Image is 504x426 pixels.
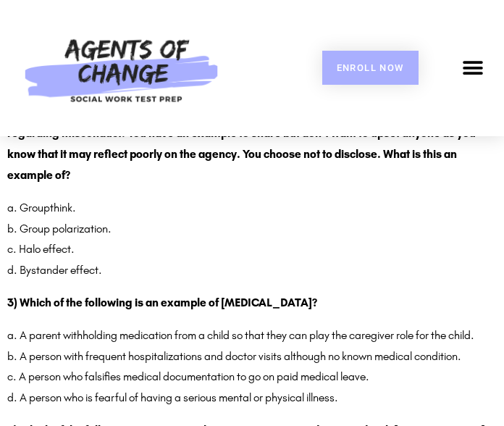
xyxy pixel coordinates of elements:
[322,51,419,85] a: Enroll Now
[7,296,317,309] strong: 3) Which of the following is an example of [MEDICAL_DATA]?
[7,198,497,281] p: a. Groupthink. b. Group polarization. c. Halo effect. d. Bystander effect.
[457,51,490,84] div: Menu Toggle
[337,63,404,72] span: Enroll Now
[7,325,497,409] p: a. A parent withholding medication from a child so that they can play the caregiver role for the ...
